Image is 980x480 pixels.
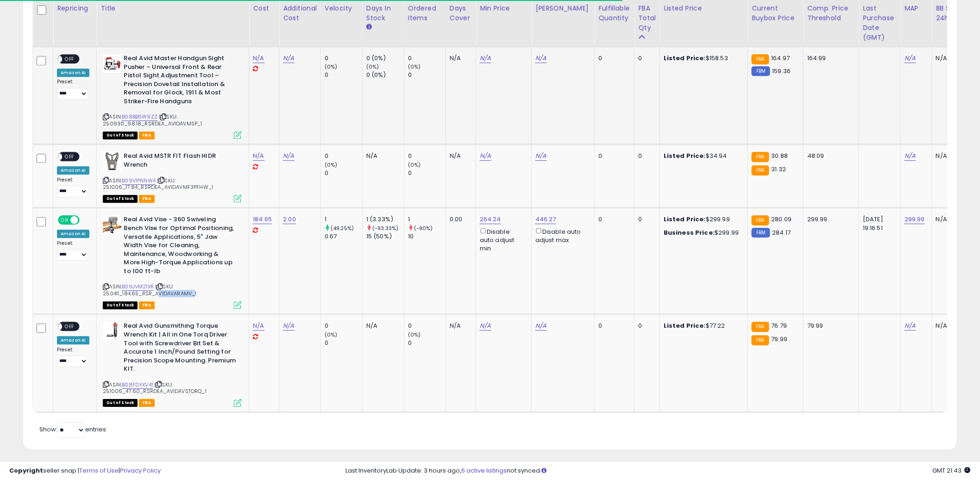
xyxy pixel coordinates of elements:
a: Privacy Policy [120,466,161,475]
div: ASIN: [103,152,242,201]
small: Days In Stock. [366,23,372,31]
div: 0 [325,322,362,330]
small: FBA [752,322,769,332]
div: 10 [408,232,446,241]
div: Fulfillable Quantity [598,3,630,23]
span: FBA [139,301,155,309]
a: 264.24 [480,215,501,224]
b: Real Avid MSTR FIT Flash HIDR Wrench [124,152,236,171]
div: [DATE] 19:16:51 [863,215,893,232]
a: 184.65 [253,215,272,224]
span: OFF [62,55,77,63]
div: N/A [450,152,469,160]
img: 414FjDd8hPL._SL40_.jpg [103,215,121,234]
strong: Copyright [9,466,43,475]
div: 0 [408,71,446,79]
a: B09V1PNNW4 [122,177,156,185]
div: Days Cover [450,3,472,23]
div: 0 [325,339,362,347]
span: FBA [139,131,155,139]
div: 0.00 [450,215,469,224]
div: Amazon AI [57,336,89,344]
div: Amazon AI [57,230,89,238]
div: Velocity [325,3,358,13]
span: OFF [78,216,93,224]
div: Listed Price [664,3,744,13]
a: N/A [905,321,916,330]
div: 15 (50%) [366,232,404,241]
span: FBA [139,195,155,203]
small: (-93.33%) [372,224,398,232]
div: Preset: [57,347,89,368]
a: N/A [283,321,294,330]
div: Last InventoryLab Update: 3 hours ago, not synced. [346,467,971,475]
span: FBA [139,399,155,407]
small: (0%) [325,63,338,70]
small: (0%) [408,63,421,70]
a: N/A [480,321,491,330]
a: B08BB6W9ZZ [122,113,157,121]
div: 0 [638,152,653,160]
div: 0 [408,339,446,347]
div: Preset: [57,240,89,261]
div: Ordered Items [408,3,442,23]
div: N/A [366,152,397,160]
div: Current Buybox Price [752,3,799,23]
b: Real Avid Master Handgun Sight Pusher – Universal Front & Rear Pistol Sight Adjustment Tool – Pre... [124,54,236,108]
small: FBA [752,152,769,162]
div: N/A [936,215,967,224]
div: Comp. Price Threshold [807,3,855,23]
b: Listed Price: [664,321,706,330]
div: MAP [905,3,928,13]
div: 0.67 [325,232,362,241]
img: 41Iry8BzxoL._SL40_.jpg [103,54,121,73]
a: N/A [535,151,547,161]
div: ASIN: [103,322,242,405]
span: 31.32 [772,165,786,174]
span: All listings that are currently out of stock and unavailable for purchase on Amazon [103,301,138,309]
div: N/A [366,322,397,330]
span: 76.79 [772,321,787,330]
small: FBM [752,66,770,76]
a: N/A [253,321,264,330]
div: Days In Stock [366,3,400,23]
small: (49.25%) [331,224,354,232]
div: 0 [638,215,653,224]
small: FBA [752,54,769,64]
div: N/A [936,152,967,160]
div: 0 (0%) [366,54,404,62]
div: $158.53 [664,54,741,62]
div: 1 [325,215,362,224]
a: N/A [283,151,294,161]
div: 0 [638,54,653,62]
span: All listings that are currently out of stock and unavailable for purchase on Amazon [103,399,138,407]
div: 299.99 [807,215,852,224]
div: 0 [598,322,627,330]
div: Additional Cost [283,3,317,23]
span: OFF [62,323,77,330]
div: $299.99 [664,229,741,237]
b: Real Avid Vise - 360 Swiveling Bench Vise for Optimal Positioning, Versatile Applications, 5" Jaw... [124,215,236,278]
div: 0 [408,54,446,62]
div: 0 (0%) [366,71,404,79]
b: Real Avid Gunsmithing Torque Wrench Kit | All in One Torq Driver Tool with Screwdriver Bit Set & ... [124,322,236,375]
a: 6 active listings [462,466,507,475]
div: $34.94 [664,152,741,160]
b: Listed Price: [664,54,706,62]
b: Listed Price: [664,215,706,224]
span: 159.36 [773,67,791,75]
div: $77.22 [664,322,741,330]
a: N/A [480,151,491,161]
div: [PERSON_NAME] [535,3,591,13]
b: Business Price: [664,228,715,237]
div: $299.99 [664,215,741,224]
div: Preset: [57,79,89,100]
div: N/A [936,54,967,62]
a: 446.27 [535,215,556,224]
div: 0 [408,169,446,177]
div: 0 [325,152,362,160]
small: (-90%) [414,224,433,232]
div: FBA Total Qty [638,3,656,32]
div: N/A [936,322,967,330]
a: 2.00 [283,215,296,224]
